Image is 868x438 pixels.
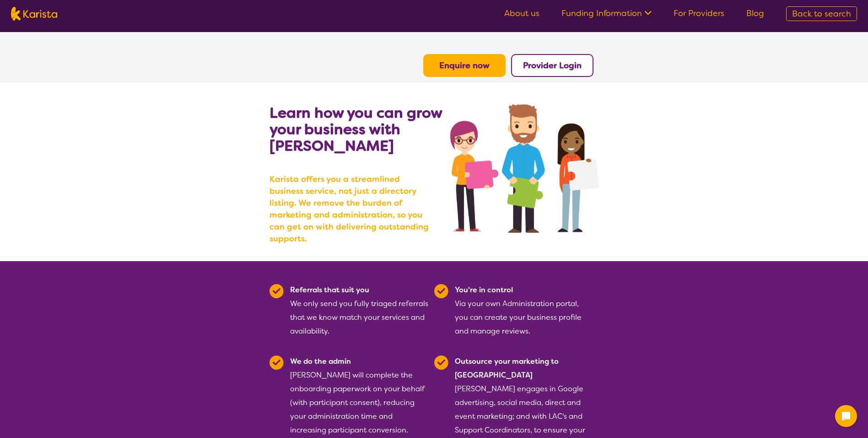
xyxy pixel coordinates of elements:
[455,356,559,380] b: Outsource your marketing to [GEOGRAPHIC_DATA]
[270,103,442,155] b: Learn how you can grow your business with [PERSON_NAME]
[504,8,539,19] a: About us
[786,6,857,21] a: Back to search
[11,7,57,21] img: Karista logo
[511,54,593,77] button: Provider Login
[290,283,429,338] div: We only send you fully triaged referrals that we know match your services and availability.
[290,356,351,366] b: We do the admin
[561,8,652,19] a: Funding Information
[434,284,448,298] img: Tick
[450,104,598,233] img: grow your business with Karista
[270,173,434,245] b: Karista offers you a streamlined business service, not just a directory listing. We remove the bu...
[674,8,724,19] a: For Providers
[455,283,593,338] div: Via your own Administration portal, you can create your business profile and manage reviews.
[455,285,513,295] b: You're in control
[746,8,764,19] a: Blog
[439,60,490,71] a: Enquire now
[290,285,369,295] b: Referrals that suit you
[270,356,284,370] img: Tick
[270,284,284,298] img: Tick
[523,60,582,71] a: Provider Login
[792,8,851,19] span: Back to search
[434,356,448,370] img: Tick
[423,54,506,77] button: Enquire now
